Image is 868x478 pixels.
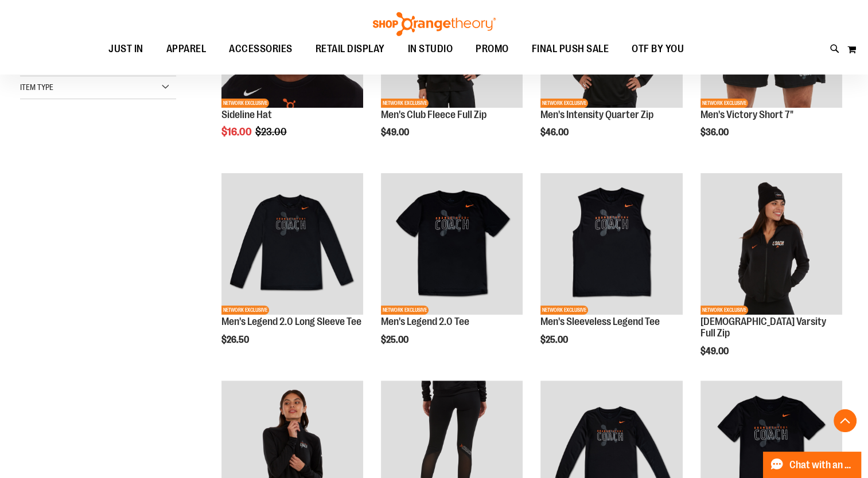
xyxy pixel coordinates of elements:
a: FINAL PUSH SALE [520,36,621,62]
div: product [695,167,848,386]
div: product [216,167,369,374]
span: $26.50 [221,335,251,345]
a: Men's Sleeveless Legend Tee [540,316,660,327]
button: Chat with an Expert [763,452,862,478]
span: IN STUDIO [408,36,453,62]
span: $23.00 [255,126,289,138]
img: Shop Orangetheory [371,12,497,36]
span: NETWORK EXCLUSIVE [221,99,269,108]
span: ACCESSORIES [229,36,293,62]
span: $46.00 [540,127,570,138]
span: $25.00 [540,335,570,345]
span: NETWORK EXCLUSIVE [700,99,748,108]
span: NETWORK EXCLUSIVE [540,99,588,108]
a: ACCESSORIES [217,36,304,62]
a: Men's Victory Short 7" [700,109,793,120]
span: $25.00 [381,335,410,345]
a: APPAREL [155,36,218,62]
a: OTF Ladies Coach FA23 Varsity Full Zip - Black primary imageNETWORK EXCLUSIVE [700,173,842,316]
span: APPAREL [166,36,207,62]
span: NETWORK EXCLUSIVE [381,305,429,315]
a: IN STUDIO [396,36,465,62]
button: Back To Top [834,409,857,432]
a: JUST IN [97,36,155,62]
a: [DEMOGRAPHIC_DATA] Varsity Full Zip [700,316,826,339]
img: OTF Mens Coach FA23 Legend 2.0 SS Tee - Black primary image [381,173,523,315]
img: OTF Mens Coach FA23 Legend Sleeveless Tee - Black primary image [540,173,682,315]
span: Item Type [20,83,53,92]
span: OTF BY YOU [632,36,684,62]
span: $36.00 [700,127,730,138]
div: product [535,167,688,374]
a: Men's Intensity Quarter Zip [540,109,653,120]
a: Sideline Hat [221,109,272,120]
span: NETWORK EXCLUSIVE [700,305,748,315]
a: OTF Mens Coach FA23 Legend 2.0 LS Tee - Black primary imageNETWORK EXCLUSIVE [221,173,363,316]
span: NETWORK EXCLUSIVE [221,305,269,315]
span: FINAL PUSH SALE [532,36,609,62]
a: OTF Mens Coach FA23 Legend 2.0 SS Tee - Black primary imageNETWORK EXCLUSIVE [381,173,523,316]
span: RETAIL DISPLAY [316,36,385,62]
span: PROMO [476,36,509,62]
img: OTF Ladies Coach FA23 Varsity Full Zip - Black primary image [700,173,842,315]
a: OTF Mens Coach FA23 Legend Sleeveless Tee - Black primary imageNETWORK EXCLUSIVE [540,173,682,316]
span: $49.00 [700,346,730,356]
span: Chat with an Expert [789,460,854,471]
span: $16.00 [221,126,254,138]
img: OTF Mens Coach FA23 Legend 2.0 LS Tee - Black primary image [221,173,363,315]
a: RETAIL DISPLAY [304,36,396,62]
span: NETWORK EXCLUSIVE [381,99,429,108]
span: $49.00 [381,127,411,138]
a: Men's Club Fleece Full Zip [381,109,486,120]
span: NETWORK EXCLUSIVE [540,305,588,315]
div: product [375,167,528,374]
a: Men's Legend 2.0 Long Sleeve Tee [221,316,361,327]
a: OTF BY YOU [620,36,695,62]
span: JUST IN [108,36,143,62]
a: Men's Legend 2.0 Tee [381,316,469,327]
a: PROMO [464,36,520,62]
